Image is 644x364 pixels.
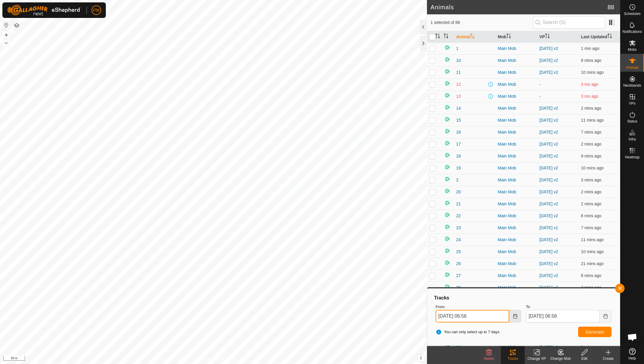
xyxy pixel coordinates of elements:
[539,237,558,242] a: [DATE] v2
[498,117,535,123] div: Main Mob
[444,199,451,207] img: returning on
[444,44,451,51] img: returning on
[539,166,558,170] a: [DATE] v2
[444,235,451,242] img: returning on
[581,273,601,278] span: 1 Oct 2025, 6:48 am
[456,261,461,267] span: 26
[629,102,635,105] span: VPs
[533,16,605,29] input: Search (S)
[444,152,451,159] img: returning on
[581,166,604,170] span: 1 Oct 2025, 6:46 am
[626,66,639,69] span: Animals
[608,3,614,12] span: 88
[539,189,558,194] a: [DATE] v2
[545,34,550,39] p-sorticon: Activate to sort
[539,106,558,111] a: [DATE] v2
[539,213,558,218] a: [DATE] v2
[498,273,535,279] div: Main Mob
[456,177,459,183] span: 2
[578,327,612,337] button: Generate
[625,155,640,159] span: Heatmap
[539,201,558,206] a: [DATE] v2
[498,129,535,135] div: Main Mob
[537,31,579,43] th: VP
[456,249,461,255] span: 25
[581,178,601,182] span: 1 Oct 2025, 6:54 am
[456,105,461,111] span: 14
[13,22,20,29] button: Map Layers
[628,357,636,360] span: Help
[456,189,461,195] span: 20
[444,259,451,266] img: returning on
[586,330,604,334] span: Generate
[539,94,541,99] app-display-virtual-paddock-transition: -
[581,82,598,87] span: 7 June 2025, 4:45 pm
[539,285,558,290] a: [DATE] v2
[581,118,604,123] span: 1 Oct 2025, 6:46 am
[219,356,237,362] a: Contact Us
[444,116,451,123] img: returning on
[509,310,521,322] button: Choose Date
[431,4,608,11] h2: Animals
[581,225,601,230] span: 1 Oct 2025, 6:50 am
[581,249,604,254] span: 1 Oct 2025, 6:46 am
[607,34,612,39] p-sorticon: Activate to sort
[444,187,451,195] img: returning on
[539,58,558,63] a: [DATE] v2
[444,247,451,254] img: returning on
[456,129,461,135] span: 16
[93,7,100,13] span: PM
[627,120,637,123] span: Status
[456,141,461,147] span: 17
[581,213,601,218] span: 1 Oct 2025, 6:49 am
[539,261,558,266] a: [DATE] v2
[623,30,642,33] span: Notifications
[456,165,461,171] span: 19
[498,93,535,100] div: Main Mob
[454,31,496,43] th: Animal
[581,46,599,51] span: 1 Oct 2025, 6:55 am
[456,201,461,207] span: 21
[470,34,475,39] p-sorticon: Activate to sort
[581,237,604,242] span: 1 Oct 2025, 6:46 am
[431,19,533,26] span: 1 selected of 88
[444,140,451,147] img: returning on
[456,45,459,52] span: 1
[581,58,601,63] span: 1 Oct 2025, 6:48 am
[456,237,461,243] span: 24
[7,5,82,16] img: Gallagher Logo
[539,273,558,278] a: [DATE] v2
[581,94,598,99] span: 15 June 2025, 4:36 pm
[498,213,535,219] div: Main Mob
[498,81,535,88] div: Main Mob
[525,356,549,361] div: Change VP
[433,294,614,302] div: Tracks
[484,357,494,361] span: Delete
[526,304,612,310] label: To
[444,223,451,230] img: returning on
[444,56,451,63] img: returning on
[498,201,535,207] div: Main Mob
[581,154,601,158] span: 1 Oct 2025, 6:47 am
[539,249,558,254] a: [DATE] v2
[444,92,451,99] img: returning on
[581,201,601,206] span: 1 Oct 2025, 6:55 am
[539,118,558,123] a: [DATE] v2
[498,165,535,171] div: Main Mob
[581,261,604,266] span: 1 Oct 2025, 6:35 am
[496,31,537,43] th: Mob
[3,22,10,29] button: Reset Map
[498,237,535,243] div: Main Mob
[623,328,641,346] div: Open chat
[444,104,451,111] img: returning on
[444,128,451,135] img: returning on
[444,211,451,218] img: returning on
[623,84,641,87] span: Neckbands
[581,142,601,146] span: 1 Oct 2025, 6:54 am
[539,225,558,230] a: [DATE] v1
[539,70,558,75] a: [DATE] v2
[456,225,461,231] span: 23
[596,356,620,361] div: Create
[444,163,451,171] img: returning on
[549,356,572,361] div: Change Mob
